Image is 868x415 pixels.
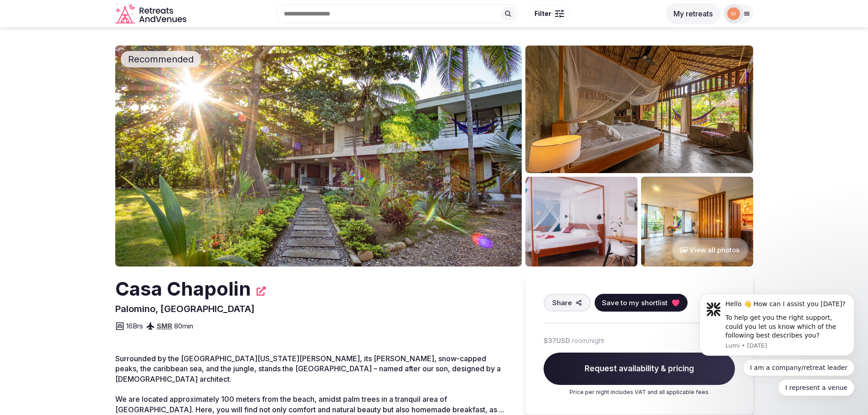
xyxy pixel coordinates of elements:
span: We are located approximately 100 meters from the beach, amidst palm trees in a tranquil area of [... [115,395,504,414]
span: Recommended [124,53,197,66]
span: 16 Brs [126,321,143,331]
img: Venue gallery photo [525,177,637,266]
h2: Casa Chapolin [115,276,251,302]
img: Venue cover photo [115,46,522,266]
button: Save to my shortlist [595,294,688,312]
a: My retreats [666,9,720,18]
p: Price per night includes VAT and all applicable fees [544,389,735,396]
span: Request availability & pricing [544,353,735,385]
img: moveinside.it [727,7,740,20]
span: Surrounded by the [GEOGRAPHIC_DATA][US_STATE][PERSON_NAME], its [PERSON_NAME], snow-capped peaks,... [115,354,501,384]
button: View all photos [671,238,749,262]
span: Share [552,298,572,307]
img: Venue gallery photo [641,177,753,266]
button: My retreats [666,3,720,24]
iframe: Intercom notifications message [686,244,868,410]
span: $37 USD [544,336,570,345]
div: Recommended [121,51,201,67]
a: Visit the homepage [115,4,188,24]
svg: Retreats and Venues company logo [115,4,188,24]
span: Save to my shortlist [602,298,668,307]
span: 80 min [174,321,193,331]
button: Share [544,294,591,312]
a: SMR [157,322,172,330]
button: Filter [529,5,570,22]
span: room/night [572,336,604,345]
img: Venue gallery photo [525,46,753,173]
span: Palomino, [GEOGRAPHIC_DATA] [115,303,255,314]
span: Filter [534,9,551,18]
